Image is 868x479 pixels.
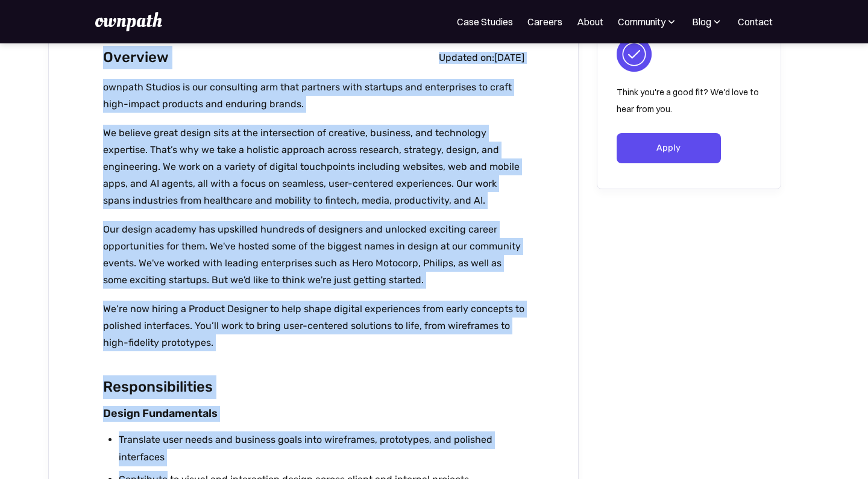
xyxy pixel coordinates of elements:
[738,14,773,29] a: Contact
[103,46,169,69] h2: Overview
[439,52,494,64] div: Updated on:
[692,14,711,29] div: Blog
[617,133,721,163] a: Apply
[527,14,562,29] a: Careers
[103,407,218,420] strong: Design Fundamentals
[103,221,524,289] p: Our design academy has upskilled hundreds of designers and unlocked exciting career opportunities...
[618,14,665,29] div: Community
[457,14,513,29] a: Case Studies
[494,52,524,64] div: [DATE]
[119,431,524,466] li: Translate user needs and business goals into wireframes, prototypes, and polished interfaces
[103,375,524,399] h2: Responsibilities
[103,79,524,113] p: ownpath Studios is our consulting arm that partners with startups and enterprises to craft high-i...
[692,14,723,29] div: Blog
[577,14,603,29] a: About
[618,14,678,29] div: Community
[103,301,524,351] p: We’re now hiring a Product Designer to help shape digital experiences from early concepts to poli...
[103,125,524,209] p: We believe great design sits at the intersection of creative, business, and technology expertise....
[617,84,761,117] p: Think you're a good fit? We'd love to hear from you.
